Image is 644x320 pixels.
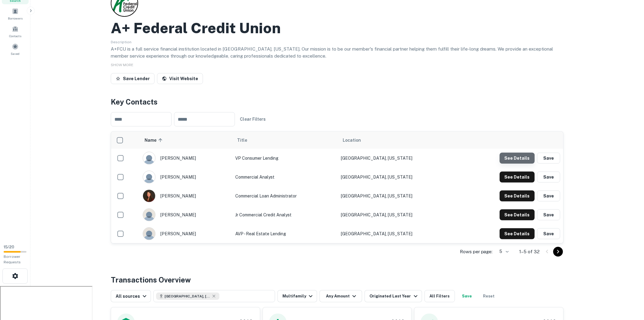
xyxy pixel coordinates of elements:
p: A+FCU is a full service financial institution located in [GEOGRAPHIC_DATA], [US_STATE]. Our missi... [111,45,564,60]
button: See Details [500,172,535,183]
h4: Transactions Overview [111,274,191,285]
span: Location [343,137,361,144]
td: AVP - Real Estate Lending [232,224,338,243]
span: 15 / 20 [4,245,14,249]
span: SHOW MORE [111,63,133,67]
button: All sources [111,290,151,302]
img: 1580137367942 [143,190,155,202]
button: Save [537,190,560,201]
button: Save [537,228,560,239]
a: Saved [2,41,29,57]
td: [GEOGRAPHIC_DATA], [US_STATE] [338,205,459,224]
button: See Details [500,190,535,201]
p: Rows per page: [460,248,493,255]
div: [PERSON_NAME] [143,152,229,165]
span: [GEOGRAPHIC_DATA], [GEOGRAPHIC_DATA], [GEOGRAPHIC_DATA] [165,293,210,299]
th: Location [338,132,459,149]
button: Originated Last Year [365,290,422,302]
th: Name [140,132,233,149]
button: See Details [500,228,535,239]
iframe: Chat Widget [614,252,644,281]
button: Multifamily [278,290,317,302]
button: Clear Filters [237,114,268,125]
td: [GEOGRAPHIC_DATA], [US_STATE] [338,224,459,243]
div: [PERSON_NAME] [143,227,229,240]
div: [PERSON_NAME] [143,190,229,202]
th: Title [232,132,338,149]
button: All Filters [425,290,455,302]
button: Go to next page [553,247,563,257]
td: VP Consumer Lending [232,149,338,168]
img: 244xhbkr7g40x6bsu4gi6q4ry [143,209,155,221]
td: Commercial Loan Administrator [232,187,338,205]
img: 9c8pery4andzj6ohjkjp54ma2 [143,152,155,164]
span: Borrowers [8,16,23,21]
button: Save [537,209,560,220]
h4: Key Contacts [111,96,564,107]
a: Contacts [2,23,29,40]
img: 1c5u578iilxfi4m4dvc4q810q [143,228,155,240]
button: Save [537,153,560,164]
button: See Details [500,209,535,220]
button: Any Amount [320,290,362,302]
span: Contacts [9,34,21,38]
td: [GEOGRAPHIC_DATA], [US_STATE] [338,187,459,205]
div: 5 [495,247,510,256]
div: All sources [116,293,148,300]
td: [GEOGRAPHIC_DATA], [US_STATE] [338,149,459,168]
div: scrollable content [111,132,563,243]
div: [PERSON_NAME] [143,208,229,221]
p: 1–5 of 32 [520,248,540,255]
button: Save [537,172,560,183]
div: [PERSON_NAME] [143,171,229,183]
span: Description [111,40,131,44]
button: [GEOGRAPHIC_DATA], [GEOGRAPHIC_DATA], [GEOGRAPHIC_DATA] [153,290,275,302]
button: See Details [500,153,535,164]
button: Reset [479,290,499,302]
td: [GEOGRAPHIC_DATA], [US_STATE] [338,168,459,187]
img: 9c8pery4andzj6ohjkjp54ma2 [143,171,155,183]
td: Commercial Analyst [232,168,338,187]
a: Borrowers [2,5,29,22]
a: Visit Website [157,73,203,84]
div: Originated Last Year [369,293,419,300]
span: Name [145,137,164,144]
button: Save Lender [111,73,155,84]
button: Save your search to get updates of matches that match your search criteria. [457,290,477,302]
span: Borrower Requests [4,254,21,264]
td: Jr Commercial Credit Analyst [232,205,338,224]
h2: A+ Federal Credit Union [111,19,281,37]
span: Title [237,137,255,144]
span: Saved [11,51,20,56]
